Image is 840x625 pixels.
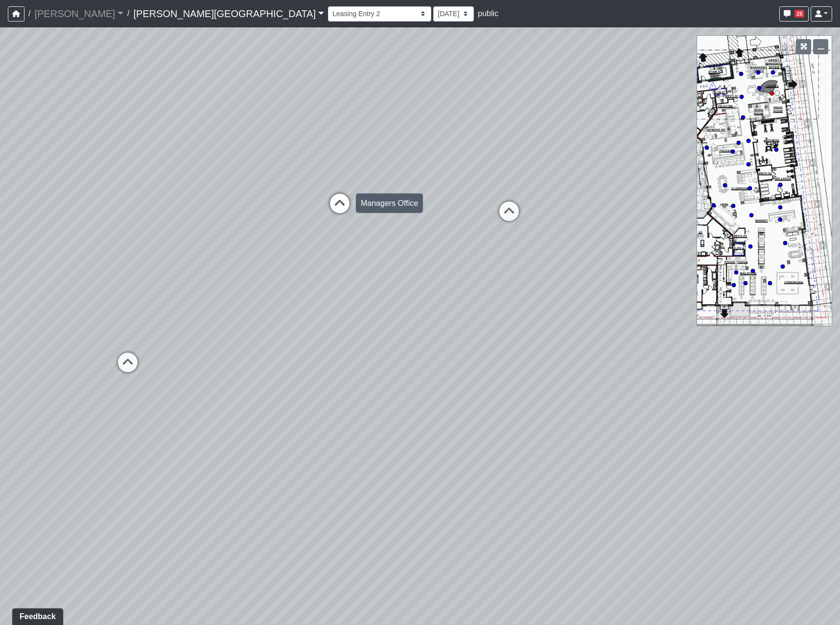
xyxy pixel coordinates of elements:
span: 25 [794,10,804,18]
span: / [24,4,34,23]
span: / [123,4,133,23]
button: 25 [779,6,809,22]
span: public [478,9,498,18]
a: [PERSON_NAME][GEOGRAPHIC_DATA] [133,4,324,23]
iframe: Ybug feedback widget [7,605,65,625]
a: [PERSON_NAME] [34,4,123,23]
div: Managers Office [356,194,423,213]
